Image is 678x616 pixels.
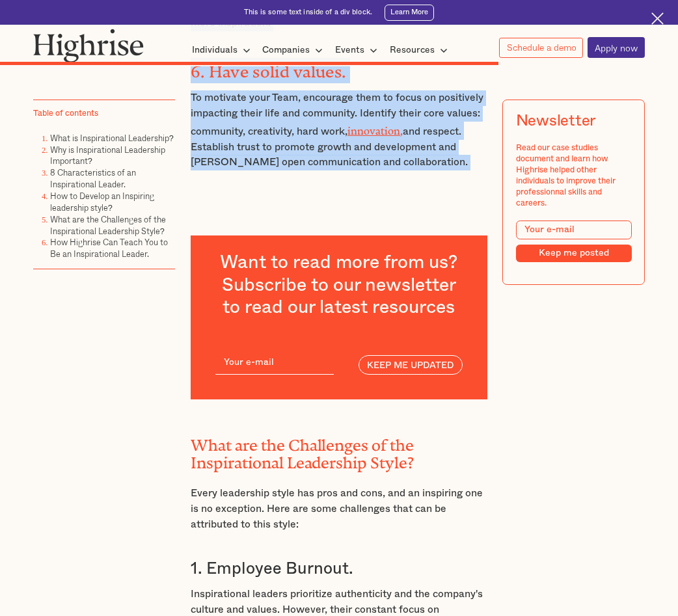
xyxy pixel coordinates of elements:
p: ‍ [191,185,487,200]
a: 8 Characteristics of an Inspirational Leader. [50,166,136,191]
div: Companies [262,42,310,58]
div: Events [335,42,364,58]
div: Individuals [192,42,254,58]
div: Resources [390,42,435,58]
a: How to Develop an Inspiring leadership style? [50,189,154,214]
input: Keep me posted [516,245,632,262]
div: Read our case studies document and learn how Highrise helped other individuals to improve their p... [516,142,632,208]
a: Schedule a demo [499,38,583,58]
div: This is some text inside of a div block. [244,7,372,17]
div: Individuals [192,42,237,58]
div: Newsletter [516,112,597,130]
h2: What are the Challenges of the Inspirational Leadership Style? [191,433,487,468]
a: Learn More [385,5,435,21]
strong: 6. Have solid values. [191,62,346,73]
a: Why is Inspirational Leadership Important? [50,142,165,167]
input: Your e-mail [516,221,632,239]
div: Resources [390,42,452,58]
a: How Highrise Can Teach You to Be an Inspirational Leader. [50,235,168,260]
p: Every leadership style has pros and cons, and an inspiring one is no exception. Here are some cha... [191,486,487,532]
h3: 1. Employee Burnout. [191,559,487,580]
div: Events [335,42,381,58]
div: Table of contents [33,108,98,119]
a: innovation, [347,125,403,132]
img: Highrise logo [33,29,144,62]
img: Cross icon [651,12,664,25]
a: Apply now [588,37,645,58]
h3: Want to read more from us? Subscribe to our newsletter to read our latest resources [215,252,463,319]
input: Your e-mail [215,350,334,375]
p: To motivate your Team, encourage them to focus on positively impacting their life and community. ... [191,90,487,170]
input: KEEP ME UPDATED [359,355,463,375]
form: Modal Form [516,221,632,261]
div: Companies [262,42,327,58]
form: current-ascender-article-subscribe-form [215,350,463,375]
a: What is Inspirational Leadership? [50,131,174,144]
a: What are the Challenges of the Inspirational Leadership Style? [50,213,166,237]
